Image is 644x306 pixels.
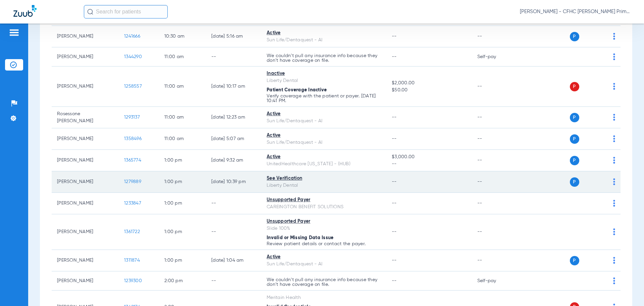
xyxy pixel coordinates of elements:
[159,150,206,171] td: 1:00 PM
[159,107,206,128] td: 11:00 AM
[472,150,517,171] td: --
[267,132,381,139] div: Active
[124,84,142,89] span: 1258557
[159,67,206,107] td: 11:00 AM
[159,214,206,250] td: 1:00 PM
[124,158,141,163] span: 1365774
[267,154,381,161] div: Active
[206,214,261,250] td: --
[124,34,140,39] span: 1241666
[570,82,579,91] span: P
[52,26,119,47] td: [PERSON_NAME]
[613,228,615,235] img: group-dot-blue.svg
[267,196,381,204] div: Unsupported Payer
[472,26,517,47] td: --
[267,254,381,261] div: Active
[392,115,397,120] span: --
[13,5,37,17] img: Zuub Logo
[392,278,397,283] span: --
[206,150,261,171] td: [DATE] 9:32 AM
[267,182,381,189] div: Liberty Dental
[267,204,381,211] div: CAREINGTON BENEFIT SOLUTIONS
[267,77,381,84] div: Liberty Dental
[159,250,206,271] td: 1:00 PM
[206,47,261,67] td: --
[613,157,615,164] img: group-dot-blue.svg
[267,111,381,118] div: Active
[613,114,615,121] img: group-dot-blue.svg
[570,134,579,144] span: P
[570,256,579,265] span: P
[159,271,206,291] td: 2:00 PM
[52,271,119,291] td: [PERSON_NAME]
[9,29,19,37] img: hamburger-icon
[52,67,119,107] td: [PERSON_NAME]
[52,128,119,150] td: [PERSON_NAME]
[159,171,206,193] td: 1:00 PM
[267,53,381,63] p: We couldn’t pull any insurance info because they don’t have coverage on file.
[392,179,397,184] span: --
[124,136,142,141] span: 1358496
[124,229,140,234] span: 1361722
[570,156,579,165] span: P
[613,135,615,142] img: group-dot-blue.svg
[267,30,381,37] div: Active
[159,193,206,214] td: 1:00 PM
[52,150,119,171] td: [PERSON_NAME]
[472,67,517,107] td: --
[472,128,517,150] td: --
[472,171,517,193] td: --
[52,171,119,193] td: [PERSON_NAME]
[392,258,397,263] span: --
[52,107,119,128] td: Rosessone [PERSON_NAME]
[124,258,140,263] span: 1311874
[392,136,397,141] span: --
[472,214,517,250] td: --
[613,33,615,40] img: group-dot-blue.svg
[87,9,93,15] img: Search Icon
[267,175,381,182] div: See Verification
[613,83,615,90] img: group-dot-blue.svg
[267,161,381,168] div: UnitedHealthcare [US_STATE] - (HUB)
[124,179,141,184] span: 1279889
[613,53,615,60] img: group-dot-blue.svg
[267,225,381,232] div: Slide 100%
[206,107,261,128] td: [DATE] 12:23 AM
[267,218,381,225] div: Unsupported Payer
[124,54,142,59] span: 1344290
[472,107,517,128] td: --
[613,200,615,207] img: group-dot-blue.svg
[613,178,615,185] img: group-dot-blue.svg
[206,250,261,271] td: [DATE] 1:04 AM
[159,128,206,150] td: 11:00 AM
[472,193,517,214] td: --
[267,242,381,246] p: Review patient details or contact the payer.
[159,26,206,47] td: 10:30 AM
[206,193,261,214] td: --
[392,80,466,87] span: $2,000.00
[124,115,140,120] span: 1293137
[392,229,397,234] span: --
[267,88,327,92] span: Patient Coverage Inactive
[610,274,644,306] iframe: Chat Widget
[392,54,397,59] span: --
[267,235,333,240] span: Invalid or Missing Data Issue
[206,271,261,291] td: --
[52,193,119,214] td: [PERSON_NAME]
[392,34,397,39] span: --
[52,214,119,250] td: [PERSON_NAME]
[267,70,381,77] div: Inactive
[267,277,381,287] p: We couldn’t pull any insurance info because they don’t have coverage on file.
[206,171,261,193] td: [DATE] 10:39 PM
[206,67,261,107] td: [DATE] 10:17 AM
[570,113,579,122] span: P
[267,294,381,301] div: Meritain Health
[267,37,381,44] div: Sun Life/Dentaquest - AI
[159,47,206,67] td: 11:00 AM
[392,154,466,161] span: $3,000.00
[206,128,261,150] td: [DATE] 5:07 AM
[267,94,381,103] p: Verify coverage with the patient or payer. [DATE] 10:41 PM.
[392,87,466,94] span: $50.00
[472,250,517,271] td: --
